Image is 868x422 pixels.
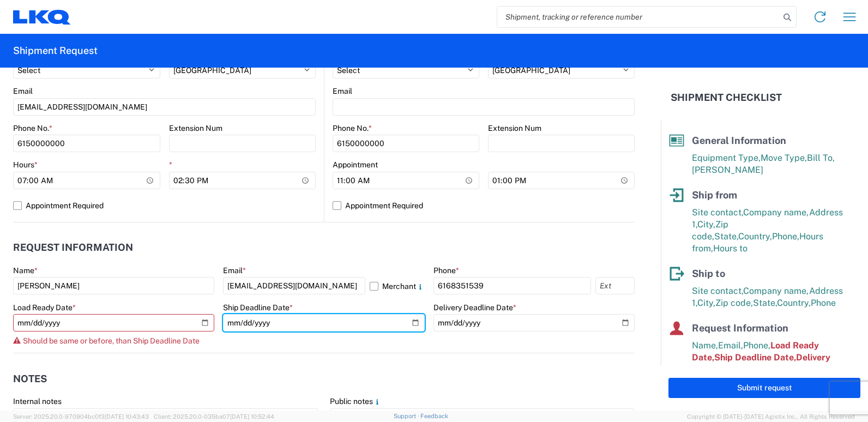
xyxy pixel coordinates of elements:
[692,322,788,334] span: Request Information
[13,373,47,384] h2: Notes
[692,165,763,175] span: [PERSON_NAME]
[595,277,635,294] input: Ext
[333,160,378,170] label: Appointment
[497,7,780,27] input: Shipment, tracking or reference number
[394,413,421,419] a: Support
[743,340,770,351] span: Phone,
[777,298,811,308] span: Country,
[714,231,738,242] span: State,
[743,286,809,296] span: Company name,
[692,207,743,218] span: Site contact,
[772,231,799,242] span: Phone,
[488,123,541,133] label: Extension Num
[13,396,62,406] label: Internal notes
[433,266,459,275] label: Phone
[169,123,222,133] label: Extension Num
[718,340,743,351] span: Email,
[13,413,149,420] span: Server: 2025.20.0-970904bc0f3
[13,160,38,170] label: Hours
[715,298,753,308] span: Zip code,
[13,123,52,133] label: Phone No.
[738,231,772,242] span: Country,
[753,298,777,308] span: State,
[230,413,274,420] span: [DATE] 10:52:44
[105,413,149,420] span: [DATE] 10:43:43
[154,413,274,420] span: Client: 2025.20.0-035ba07
[23,336,200,345] span: Should be same or before, than Ship Deadline Date
[692,340,718,351] span: Name,
[671,91,782,104] h2: Shipment Checklist
[668,378,860,398] button: Submit request
[13,44,98,57] h2: Shipment Request
[807,153,835,163] span: Bill To,
[433,303,516,312] label: Delivery Deadline Date
[692,286,743,296] span: Site contact,
[692,135,786,146] span: General Information
[330,396,382,406] label: Public notes
[13,266,38,275] label: Name
[420,413,448,419] a: Feedback
[713,243,748,254] span: Hours to
[333,197,635,214] label: Appointment Required
[223,303,293,312] label: Ship Deadline Date
[13,197,316,214] label: Appointment Required
[811,298,836,308] span: Phone
[370,277,425,294] label: Merchant
[697,298,715,308] span: City,
[761,153,807,163] span: Move Type,
[697,219,715,230] span: City,
[692,189,737,201] span: Ship from
[333,86,352,96] label: Email
[333,123,372,133] label: Phone No.
[743,207,809,218] span: Company name,
[692,268,725,279] span: Ship to
[692,153,761,163] span: Equipment Type,
[223,266,246,275] label: Email
[13,86,33,96] label: Email
[687,412,855,421] span: Copyright © [DATE]-[DATE] Agistix Inc., All Rights Reserved
[714,352,796,363] span: Ship Deadline Date,
[13,242,133,253] h2: Request Information
[13,303,76,312] label: Load Ready Date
